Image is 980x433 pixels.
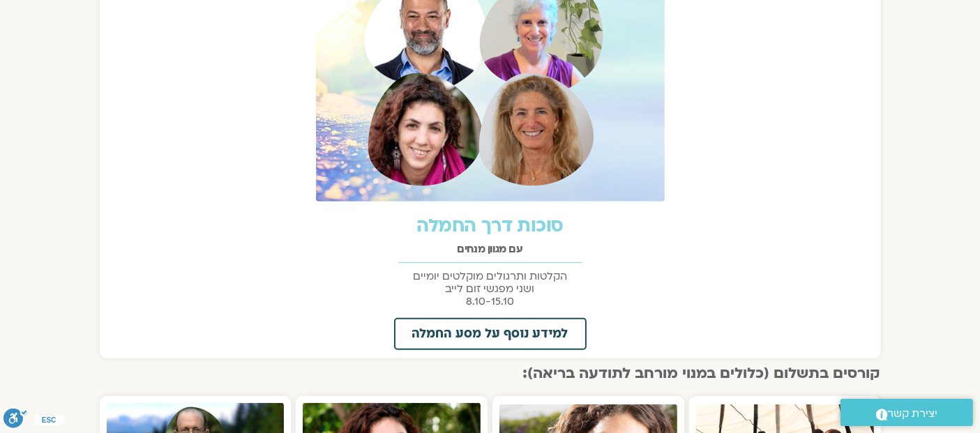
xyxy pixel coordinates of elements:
[888,404,938,423] span: יצירת קשר
[466,294,514,308] span: 8.10-15.10
[100,365,881,382] h2: קורסים בתשלום (כלולים במנוי מורחב לתודעה בריאה):
[412,328,568,340] span: למידע נוסף על מסע החמלה
[107,270,874,307] p: הקלטות ותרגולים מוקלטים יומיים ושני מפגשי זום לייב
[394,318,587,350] a: למידע נוסף על מסע החמלה
[840,399,973,426] a: יצירת קשר
[416,213,563,238] a: סוכות דרך החמלה
[107,243,874,255] h2: עם מגוון מנחים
